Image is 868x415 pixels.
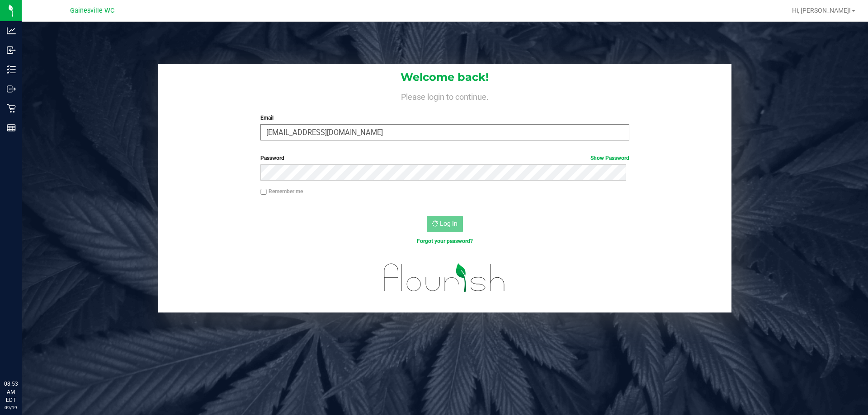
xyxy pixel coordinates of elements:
[260,114,629,122] label: Email
[4,404,18,411] p: 09/19
[260,155,284,161] span: Password
[70,7,114,14] span: Gainesville WC
[792,7,851,14] span: Hi, [PERSON_NAME]!
[158,71,731,83] h1: Welcome back!
[427,216,463,232] button: Log In
[4,380,18,404] p: 08:53 AM EDT
[7,46,16,55] inline-svg: Inbound
[7,84,16,93] inline-svg: Outbound
[7,65,16,74] inline-svg: Inventory
[7,123,16,132] inline-svg: Reports
[158,90,731,101] h4: Please login to continue.
[373,255,516,301] img: flourish_logo.svg
[260,189,267,195] input: Remember me
[260,187,303,196] label: Remember me
[7,26,16,35] inline-svg: Analytics
[7,104,16,113] inline-svg: Retail
[417,238,473,244] a: Forgot your password?
[590,155,629,161] a: Show Password
[440,220,458,227] span: Log In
